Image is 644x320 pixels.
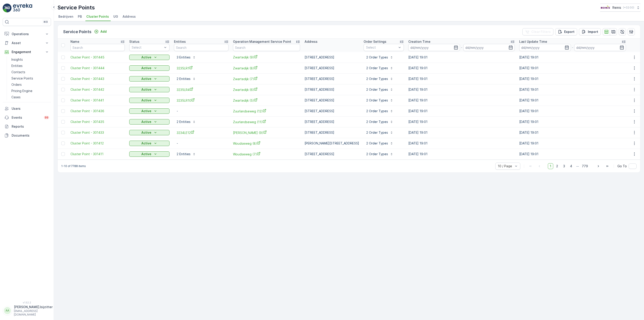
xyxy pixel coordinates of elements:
[100,29,107,34] p: Add
[113,14,118,19] span: UG
[129,98,169,103] button: Active
[233,44,300,51] input: Search
[70,87,125,92] a: Cluster Point - 301442
[12,50,42,54] p: Engagement
[141,130,151,135] p: Active
[233,55,300,60] span: Zwartedijk (9)
[70,55,125,60] a: Cluster Point - 301445
[406,52,517,63] td: [DATE] 19:01
[70,109,125,113] a: Cluster Point - 301436
[364,97,396,104] button: 2 Order Types
[305,39,318,44] p: Address
[564,30,574,34] p: Export
[141,109,151,113] p: Active
[366,55,388,60] p: 2 Order Types
[305,87,359,92] p: [STREET_ADDRESS]
[177,130,226,135] span: 3234LE12
[70,141,125,146] span: Cluster Point - 301412
[11,82,22,87] p: Orders
[14,309,53,316] p: [EMAIL_ADDRESS][DOMAIN_NAME]
[576,163,579,169] p: ...
[12,32,42,36] p: Operations
[364,39,386,44] p: Order Settings
[70,130,125,135] a: Cluster Point - 301433
[463,44,515,51] input: dd/mm/yyyy
[406,84,517,95] td: [DATE] 19:01
[233,66,300,71] span: Zwartedijk (8)
[174,75,199,82] button: 2 Entities
[588,30,598,34] p: Import
[366,120,388,124] p: 2 Order Types
[129,108,169,114] button: Active
[461,45,462,50] p: -
[517,95,628,106] td: [DATE] 19:01
[364,140,396,147] button: 2 Order Types
[305,130,359,135] p: [STREET_ADDRESS]
[548,163,553,169] span: 1
[600,4,640,12] button: Reinis(+02:00)
[3,104,51,113] a: Users
[364,86,396,93] button: 2 Order Types
[233,98,300,103] a: Zwartedijk (5)
[519,39,547,44] p: Last Update Time
[70,66,125,70] span: Cluster Point - 301444
[70,120,125,124] span: Cluster Point - 301435
[70,152,125,156] a: Cluster Point - 301411
[141,141,151,146] p: Active
[3,131,51,140] a: Documents
[366,152,388,156] p: 2 Order Types
[129,87,169,92] button: Active
[174,150,199,158] button: 2 Entities
[574,44,626,51] input: dd/mm/yyyy
[305,55,359,60] p: [STREET_ADDRESS]
[517,52,628,63] td: [DATE] 19:01
[45,116,48,119] p: 99
[406,95,517,106] td: [DATE] 19:01
[177,98,226,103] span: 3235LR10
[3,30,51,39] button: Operations
[517,138,628,149] td: [DATE] 19:01
[517,116,628,127] td: [DATE] 19:01
[78,14,82,19] span: PB
[305,77,359,81] p: [STREET_ADDRESS]
[233,152,300,157] a: Woudseweg (7)
[11,57,23,62] p: Insights
[233,77,300,81] a: Zwartedijk (7)
[3,47,51,56] button: Engagement
[141,55,151,60] p: Active
[366,77,388,81] p: 2 Order Types
[129,65,169,71] button: Active
[177,120,191,124] p: 2 Entities
[366,87,388,92] p: 2 Order Types
[517,73,628,84] td: [DATE] 19:01
[4,307,11,314] div: AA
[3,301,51,304] span: v 1.52.2
[141,98,151,103] p: Active
[406,138,517,149] td: [DATE] 19:01
[366,141,388,146] p: 2 Order Types
[61,109,65,113] div: Toggle Row Selected
[519,44,571,51] input: dd/mm/yyyy
[517,127,628,138] td: [DATE] 19:01
[61,99,65,102] div: Toggle Row Selected
[10,88,51,94] a: Pricing Engine
[174,39,186,44] p: Entities
[366,98,388,103] p: 2 Order Types
[12,115,41,120] p: Events
[70,77,125,81] a: Cluster Point - 301443
[364,107,396,115] button: 2 Order Types
[3,39,51,47] button: Asset
[406,106,517,116] td: [DATE] 19:01
[364,150,396,158] button: 2 Order Types
[517,106,628,116] td: [DATE] 19:01
[305,66,359,70] p: [STREET_ADDRESS]
[10,63,51,69] a: Entities
[129,55,169,60] button: Active
[132,45,163,50] p: Select
[364,129,396,136] button: 2 Order Types
[305,98,359,103] p: [STREET_ADDRESS]
[366,109,388,113] p: 2 Order Types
